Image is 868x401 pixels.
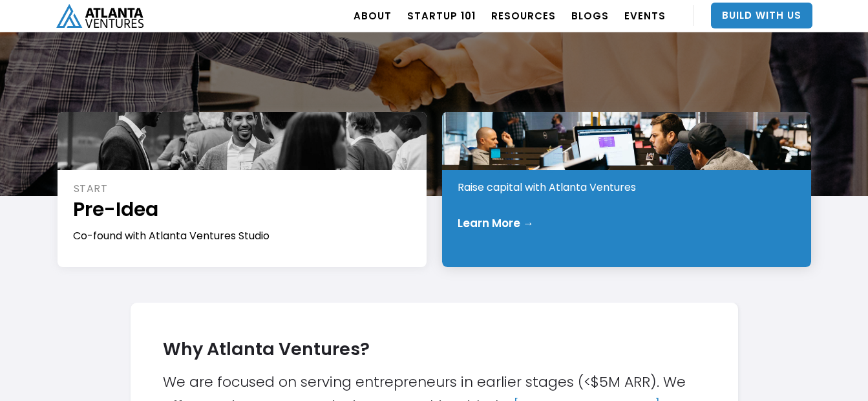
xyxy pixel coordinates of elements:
a: STARTPre-IdeaCo-found with Atlanta Ventures Studio [58,112,427,267]
div: START [74,182,412,196]
a: INVESTEarly StageRaise capital with Atlanta VenturesLearn More → [442,112,811,267]
div: Co-found with Atlanta Ventures Studio [73,229,412,243]
h1: Pre-Idea [73,196,412,222]
div: Learn More → [458,217,534,230]
strong: Why Atlanta Ventures? [163,337,370,361]
div: Raise capital with Atlanta Ventures [458,180,797,195]
a: Build With Us [711,3,812,28]
h1: Early Stage [458,147,797,174]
